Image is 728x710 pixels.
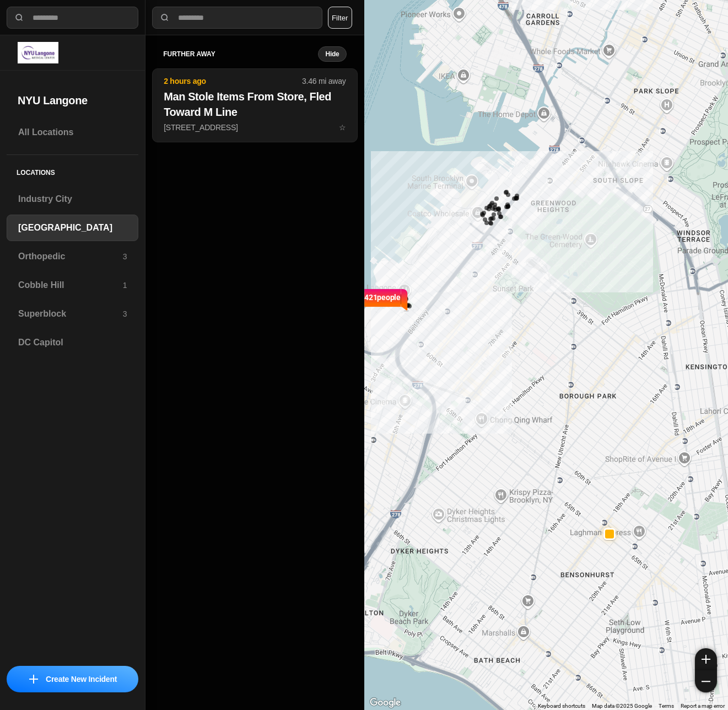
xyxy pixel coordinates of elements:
[7,329,138,356] a: DC Capitol
[152,68,357,142] button: 2 hours ago3.46 mi awayMan Stole Items From Store, Fled Toward M Line[STREET_ADDRESS]star
[7,186,138,212] a: Industry City
[702,677,710,686] img: zoom-out
[14,12,25,23] img: search
[18,336,127,349] h3: DC Capitol
[164,76,302,87] p: 2 hours ago
[318,46,346,62] button: Hide
[18,250,123,263] h3: Orthopedic
[46,674,117,685] p: Create New Incident
[18,126,127,139] h3: All Locations
[18,193,127,206] h3: Industry City
[123,280,127,291] p: 1
[367,696,403,710] img: Google
[152,122,357,132] a: 2 hours ago3.46 mi awayMan Stole Items From Store, Fled Toward M Line[STREET_ADDRESS]star
[681,703,725,709] a: Report a map error
[401,287,409,311] img: notch
[18,93,127,108] h2: NYU Langone
[18,307,123,321] h3: Superblock
[702,655,710,664] img: zoom-in
[592,703,652,709] span: Map data ©2025 Google
[339,123,346,132] span: star
[163,50,318,58] h5: further away
[7,155,138,186] h5: Locations
[328,7,352,29] button: Filter
[302,76,346,87] p: 3.46 mi away
[164,89,346,120] h2: Man Stole Items From Store, Fled Toward M Line
[367,696,403,710] a: Open this area in Google Maps (opens a new window)
[659,703,674,709] a: Terms (opens in new tab)
[29,675,38,684] img: icon
[7,119,138,146] a: All Locations
[18,42,58,63] img: logo
[7,215,138,241] a: [GEOGRAPHIC_DATA]
[325,50,339,58] small: Hide
[18,279,123,292] h3: Cobble Hill
[356,287,364,311] img: notch
[7,272,138,298] a: Cobble Hill1
[364,291,401,316] p: 421 people
[7,666,138,692] button: iconCreate New Incident
[159,12,170,23] img: search
[7,243,138,270] a: Orthopedic3
[123,251,127,262] p: 3
[7,301,138,327] a: Superblock3
[538,702,585,710] button: Keyboard shortcuts
[164,122,346,133] p: [STREET_ADDRESS]
[123,308,127,319] p: 3
[18,221,127,234] h3: [GEOGRAPHIC_DATA]
[695,648,717,670] button: zoom-in
[695,670,717,692] button: zoom-out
